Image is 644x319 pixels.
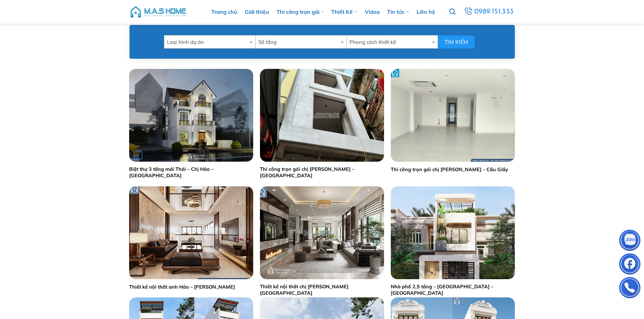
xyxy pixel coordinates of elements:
img: Thiết kế nhà phố anh Thao - Hải Dương | MasHome [391,186,515,279]
a: Thiết Kế [331,2,357,22]
a: Tìm kiếm [449,5,455,19]
span: Phong cách thiết kế [350,35,429,49]
a: Liên hệ [416,2,435,22]
div: Đọc tiếp [134,150,142,160]
a: Giới thiệu [245,2,269,22]
img: M.A.S HOME – Tổng Thầu Thiết Kế Và Xây Nhà Trọn Gói [129,2,187,22]
a: 0989.151.333 [463,6,515,18]
img: Thi công trọn gói chị Lan - Hà Đông | MasHome [260,69,384,162]
img: thi-cong-tron-goi-chi-lan-anh-cau-giay [391,69,515,162]
a: Biệt thự 3 tầng mái Thái – Chị Hảo – [GEOGRAPHIC_DATA] [129,166,253,179]
strong: + [134,151,142,159]
a: Thi công trọn gói chị [PERSON_NAME] – Cầu Giấy [391,166,508,173]
img: Facebook [620,255,640,275]
button: Tìm kiếm [438,35,475,49]
span: 0989.151.333 [474,6,514,18]
img: Phone [620,278,640,299]
img: Thiết kế nội thất chị Lý - Hưng Yên | MasHome [260,186,384,279]
a: Trang chủ [211,2,237,22]
img: Biệt thự 3 tầng mái Thái - Chị Hảo - Vinhomes Riverside [129,69,253,162]
a: Tin tức [387,2,409,22]
img: Thiết kế nội thất anh Hảo - Nguyễn Trãi | MasHome [129,186,253,279]
a: Video [365,2,380,22]
a: Thi công trọn gói [277,2,324,22]
a: Thiết kế nội thất chị [PERSON_NAME][GEOGRAPHIC_DATA] [260,284,384,296]
img: Zalo [620,231,640,251]
a: Thiết kế nội thất anh Hảo – [PERSON_NAME] [129,284,235,290]
span: Loại hình dự án [167,35,246,49]
a: Thi công trọn gói chị [PERSON_NAME] – [GEOGRAPHIC_DATA] [260,166,384,179]
a: Nhà phố 2,5 tầng – [GEOGRAPHIC_DATA] – [GEOGRAPHIC_DATA] [391,284,515,296]
span: Số tầng [258,35,338,49]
